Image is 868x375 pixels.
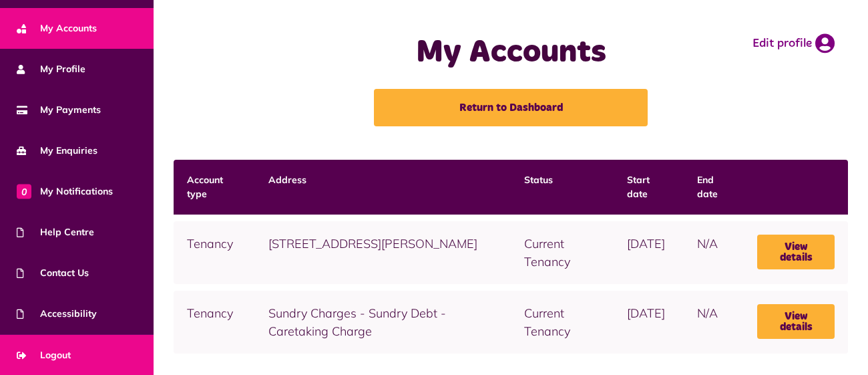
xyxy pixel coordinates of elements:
[17,184,113,199] span: My Notifications
[255,291,511,354] td: Sundry Charges - Sundry Debt - Caretaking Charge
[17,225,94,239] span: Help Centre
[757,304,835,339] a: View details
[614,221,684,284] td: [DATE]
[757,235,835,269] a: View details
[684,291,744,354] td: N/A
[346,33,676,72] h1: My Accounts
[17,307,97,321] span: Accessibility
[174,291,255,354] td: Tenancy
[511,160,613,215] th: Status
[174,221,255,284] td: Tenancy
[255,160,511,215] th: Address
[17,62,85,76] span: My Profile
[174,160,255,215] th: Account type
[752,33,835,53] a: Edit profile
[17,144,97,158] span: My Enquiries
[614,160,684,215] th: Start date
[684,221,744,284] td: N/A
[17,266,89,280] span: Contact Us
[374,89,648,126] a: Return to Dashboard
[511,221,613,284] td: Current Tenancy
[17,103,101,117] span: My Payments
[17,184,31,199] span: 0
[255,221,511,284] td: [STREET_ADDRESS][PERSON_NAME]
[17,21,97,35] span: My Accounts
[17,348,71,362] span: Logout
[511,291,613,354] td: Current Tenancy
[684,160,744,215] th: End date
[614,291,684,354] td: [DATE]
